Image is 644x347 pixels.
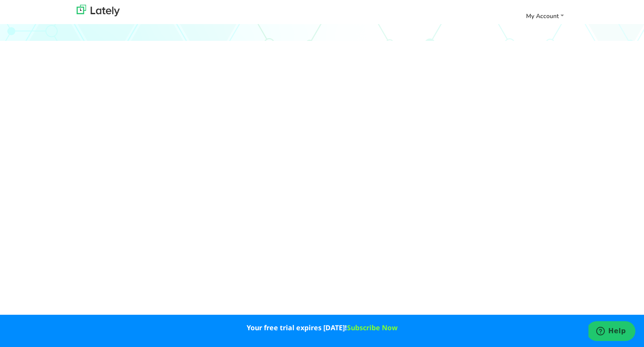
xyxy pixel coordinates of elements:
[523,9,567,23] a: My Account
[347,323,398,332] a: Subscribe Now
[588,321,635,343] iframe: Opens a widget where you can find more information
[526,12,559,20] span: My Account
[77,5,120,16] img: lately_logo_nav.700ca2e7.jpg
[83,315,561,341] p: Your free trial expires [DATE]!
